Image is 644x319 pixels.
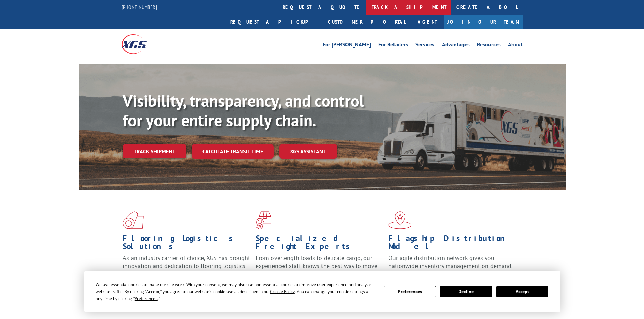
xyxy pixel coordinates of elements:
a: For Retailers [378,42,408,49]
img: xgs-icon-total-supply-chain-intelligence-red [123,211,144,229]
button: Accept [496,286,548,297]
h1: Flagship Distribution Model [388,234,516,254]
img: xgs-icon-focused-on-flooring-red [256,211,271,229]
span: Our agile distribution network gives you nationwide inventory management on demand. [388,254,513,270]
a: Advantages [442,42,470,49]
button: Preferences [384,286,436,297]
h1: Specialized Freight Experts [256,234,383,254]
div: We use essential cookies to make our site work. With your consent, we may also use non-essential ... [96,281,376,302]
a: Resources [477,42,501,49]
span: As an industry carrier of choice, XGS has brought innovation and dedication to flooring logistics... [123,254,250,278]
a: About [508,42,523,49]
div: Cookie Consent Prompt [84,271,560,312]
a: [PHONE_NUMBER] [122,4,157,10]
a: Services [415,42,434,49]
img: xgs-icon-flagship-distribution-model-red [388,211,412,229]
a: For [PERSON_NAME] [323,42,371,49]
span: Cookie Policy [270,289,295,294]
h1: Flooring Logistics Solutions [123,234,251,254]
a: Join Our Team [444,15,523,29]
p: From overlength loads to delicate cargo, our experienced staff knows the best way to move your fr... [256,254,383,284]
a: Request a pickup [225,15,323,29]
span: Preferences [135,296,158,301]
button: Decline [440,286,492,297]
a: Track shipment [123,144,186,158]
a: XGS ASSISTANT [279,144,337,159]
a: Agent [411,15,444,29]
b: Visibility, transparency, and control for your entire supply chain. [123,90,364,131]
a: Calculate transit time [192,144,274,159]
a: Customer Portal [323,15,411,29]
